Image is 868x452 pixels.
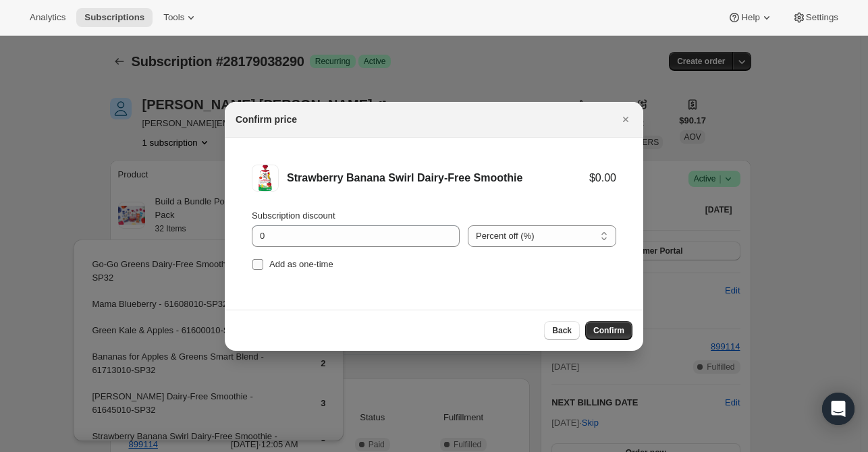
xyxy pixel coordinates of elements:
span: Confirm [593,325,624,336]
button: Subscriptions [76,8,153,27]
button: Back [544,321,580,340]
div: $0.00 [589,171,616,185]
h2: Confirm price [236,113,297,126]
button: Settings [784,8,846,27]
button: Help [720,8,781,27]
div: Open Intercom Messenger [822,393,855,425]
span: Subscription discount [252,210,335,221]
button: Tools [155,8,206,27]
button: Analytics [22,8,74,27]
button: Close [616,110,635,129]
span: Tools [163,12,184,23]
button: Confirm [585,321,632,340]
img: Strawberry Banana Swirl Dairy-Free Smoothie [252,165,279,192]
span: Help [741,12,759,23]
span: Settings [806,12,838,23]
span: Analytics [30,12,65,23]
span: Back [552,325,572,336]
div: Strawberry Banana Swirl Dairy-Free Smoothie [287,171,589,185]
span: Add as one-time [269,259,333,269]
span: Subscriptions [84,12,144,23]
